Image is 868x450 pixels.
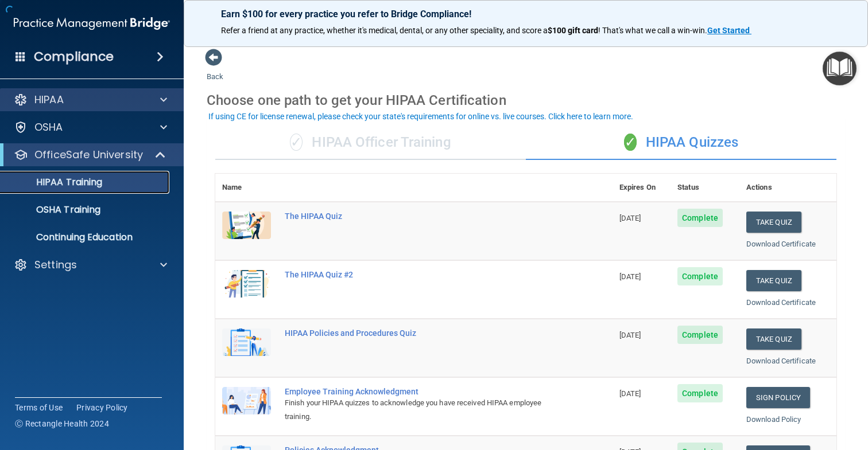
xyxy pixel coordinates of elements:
a: Sign Policy [746,387,810,408]
strong: $100 gift card [548,26,598,35]
a: Download Certificate [746,298,816,307]
div: Choose one path to get your HIPAA Certification [207,84,845,117]
span: ! That's what we call a win-win. [598,26,707,35]
button: Take Quiz [746,328,801,350]
span: Refer a friend at any practice, whether it's medical, dental, or any other speciality, and score a [221,26,548,35]
span: [DATE] [619,272,641,281]
p: HIPAA Training [7,177,102,188]
a: Download Policy [746,415,801,424]
div: If using CE for license renewal, please check your state's requirements for online vs. live cours... [208,112,633,120]
div: The HIPAA Quiz #2 [285,270,555,279]
a: Download Certificate [746,240,816,248]
span: Complete [677,209,723,227]
a: Back [207,58,223,81]
th: Expires On [613,174,671,202]
span: Complete [677,326,723,344]
p: Settings [34,258,77,272]
div: Finish your HIPAA quizzes to acknowledge you have received HIPAA employee training. [285,396,555,424]
a: OfficeSafe University [14,148,166,162]
a: Get Started [707,26,751,35]
button: Open Resource Center [823,52,857,85]
button: Take Quiz [746,270,801,291]
th: Status [671,174,739,202]
div: Employee Training Acknowledgment [285,387,555,396]
p: OSHA Training [7,204,100,216]
strong: Get Started [707,26,750,35]
span: [DATE] [619,389,641,398]
span: ✓ [290,134,303,151]
span: [DATE] [619,214,641,222]
span: [DATE] [619,331,641,339]
p: Continuing Education [7,232,164,243]
div: HIPAA Officer Training [215,126,526,160]
span: ✓ [624,134,637,151]
th: Name [215,174,278,202]
a: Terms of Use [15,402,63,413]
div: HIPAA Policies and Procedures Quiz [285,328,555,338]
p: HIPAA [34,93,64,107]
div: The HIPAA Quiz [285,212,555,221]
span: Ⓒ Rectangle Health 2024 [15,418,109,429]
button: Take Quiz [746,212,801,233]
th: Actions [739,174,836,202]
span: Complete [677,267,723,285]
p: Earn $100 for every practice you refer to Bridge Compliance! [221,9,831,19]
img: PMB logo [14,12,170,35]
button: If using CE for license renewal, please check your state's requirements for online vs. live cours... [207,111,635,122]
p: OSHA [34,120,63,134]
p: OfficeSafe University [34,148,143,162]
h4: Compliance [34,49,114,65]
a: HIPAA [14,93,167,107]
div: HIPAA Quizzes [526,126,836,160]
a: Settings [14,258,167,272]
a: OSHA [14,120,167,134]
a: Privacy Policy [76,402,128,413]
span: Complete [677,384,723,402]
a: Download Certificate [746,357,816,365]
